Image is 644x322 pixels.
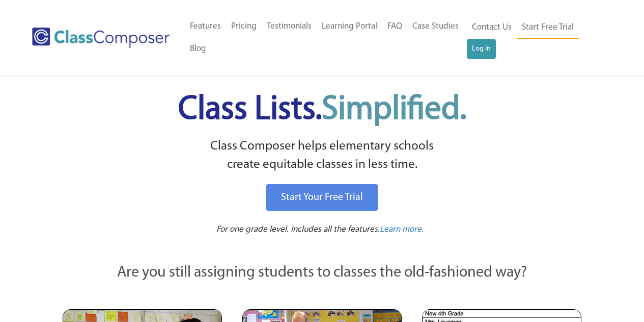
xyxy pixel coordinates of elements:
span: For one grade level. Includes all the features. [216,225,380,234]
a: Testimonials [262,15,317,38]
a: Pricing [226,15,262,38]
nav: Header Menu [467,16,604,59]
span: Learn more. [380,225,424,234]
span: Class Lists. [178,93,466,127]
span: Start Your Free Trial [281,192,363,203]
span: Simplified. [322,93,466,127]
a: Blog [185,38,211,60]
img: Class Composer [32,28,170,48]
a: Features [185,15,226,38]
a: Contact Us [467,16,517,39]
p: Class Composer helps elementary schools create equitable classes in less time. [61,137,583,175]
a: Learning Portal [317,15,382,38]
a: Learn more. [380,224,424,236]
a: Start Your Free Trial [266,184,378,211]
a: Log In [467,39,496,59]
nav: Header Menu [185,15,467,60]
a: FAQ [382,15,407,38]
p: Are you still assigning students to classes the old-fashioned way? [63,262,582,284]
a: Start Free Trial [517,16,579,39]
a: Case Studies [407,15,464,38]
